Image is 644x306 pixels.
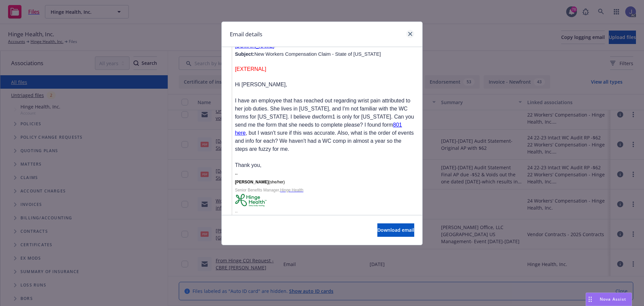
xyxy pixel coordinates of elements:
[377,223,414,237] button: Download email
[235,180,269,184] span: [PERSON_NAME]
[269,180,285,184] span: (she/her)
[377,227,414,233] span: Download email
[406,30,414,38] a: close
[280,186,303,193] a: Hinge Health
[235,81,414,89] p: Hi [PERSON_NAME],
[235,66,266,72] span: [EXTERNAL]
[280,188,303,192] span: Hinge Health
[230,30,262,39] h1: Email details
[235,122,402,136] a: 801 here
[235,161,414,169] p: Thank you,
[586,293,632,306] button: Nova Assist
[586,293,594,306] div: Drag to move
[235,51,254,57] b: Subject:
[235,210,237,214] span: --
[600,296,626,302] span: Nova Assist
[235,97,414,153] p: I have an employee that has reached out regarding wrist pain attributed to her job duties. She li...
[235,193,267,207] img: _jHwqn2VEMPvBKbqGLEMm6YWQpzOmH-3-_I_MLcj9xJcE4BYqg9xU3D3nTPaIXleJcGBH7WFnD6tRvZv6tOpSVZjZusvmsWD5...
[235,172,237,176] span: --
[235,188,280,192] span: Senior Benefits Manager,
